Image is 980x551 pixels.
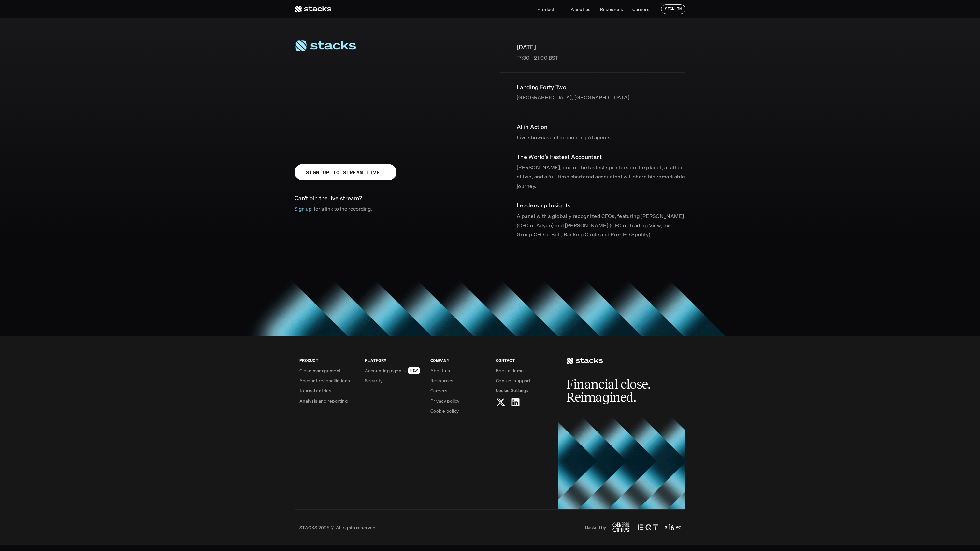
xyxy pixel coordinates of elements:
a: Careers [430,387,488,394]
span: Cookie Settings [496,387,528,394]
p: SIGN IN [665,7,682,11]
p: Sign up [295,204,312,214]
p: Analysis and reporting [299,397,348,404]
p: Cookie policy [430,407,459,414]
p: Careers [430,387,447,394]
p: PLATFORM [365,357,423,364]
span: t [430,90,440,119]
p: Landing Forty Two [517,82,685,92]
p: Security [365,377,382,384]
span: A [295,90,317,119]
p: Resources [430,377,454,384]
p: Account reconciliations [299,377,350,384]
span: u [350,90,367,119]
a: Careers [628,3,653,15]
p: An invite-only forum for finance leaders on Applied AI. [295,98,480,107]
a: Account reconciliations [299,377,357,384]
span: m [395,90,423,119]
a: Journal entries [299,387,357,394]
p: [DATE] [517,42,685,52]
a: Book a demo [496,367,554,374]
span: S [333,90,350,119]
p: [PERSON_NAME], one of the fastest sprinters on the planet, a father of two, and a full-time chart... [517,163,685,191]
a: Analysis and reporting [299,397,357,404]
p: Close management [299,367,341,374]
p: [GEOGRAPHIC_DATA], [GEOGRAPHIC_DATA] [517,93,685,102]
a: About us [567,3,594,15]
p: COMPANY [430,357,488,364]
p: Privacy policy [430,397,460,404]
h2: NEW [410,369,418,373]
p: AI in Action [517,122,685,132]
p: Product [537,6,555,13]
p: Accounting agents [365,367,406,374]
a: SIGN IN [661,4,685,14]
p: ​Leadership Insights [517,201,685,210]
a: Privacy policy [430,397,488,404]
p: CONTACT [496,357,554,364]
p: join the live stream? [295,193,480,203]
h2: Financial close. Reimagined. [566,378,664,404]
a: Security [365,377,423,384]
p: SIGN UP TO STREAM LIVE [306,168,380,177]
p: for a link to the recording. [314,204,372,214]
a: Contact support [496,377,554,384]
p: STACKS 2025 © All rights reserved [299,524,376,531]
p: Backed by [585,525,606,530]
p: Contact support [496,377,531,384]
span: I [317,90,327,119]
span: m [367,90,395,119]
a: Close management [299,367,357,374]
p: Book a demo [496,367,524,374]
p: About us [571,6,590,13]
a: Resources [596,3,627,15]
button: Cookie Trigger [496,387,528,394]
p: Journal entries [299,387,331,394]
a: About us [430,367,488,374]
a: Resources [430,377,488,384]
p: ​The World’s Fastest Accountant [517,152,685,162]
p: A panel with a globally recognized CFOs, featuring [PERSON_NAME] (CFO of Adyen) and [PERSON_NAME]... [517,211,685,239]
p: PRODUCT [299,357,357,364]
p: Resources [600,6,623,13]
p: Live showcase of accounting AI agents [517,133,685,142]
span: i [423,90,430,119]
span: Can't [295,194,308,202]
p: About us [430,367,450,374]
a: Cookie policy [430,407,488,414]
a: Accounting agentsNEW [365,367,423,374]
p: 17:30 - 21:00 BST [517,53,685,63]
p: Careers [632,6,649,13]
p: ​Together with EQT Ventures and General Catalyst, we are hosting the Stacks AI Summit, an after-w... [295,114,480,142]
p: Event RSVPs closed. Want to join online? [295,148,480,158]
